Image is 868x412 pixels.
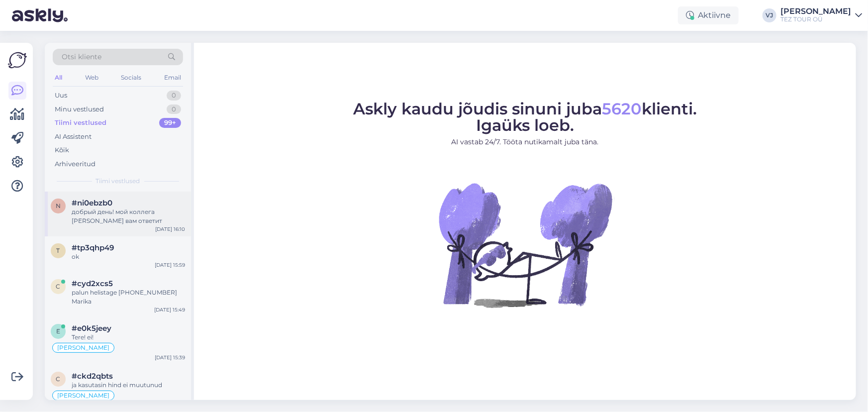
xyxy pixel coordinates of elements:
[162,71,183,84] div: Email
[602,99,642,118] span: 5620
[8,51,27,70] img: Askly Logo
[55,118,106,128] div: Tiimi vestlused
[72,333,185,342] div: Tere! ei!
[96,177,140,186] span: Tiimi vestlused
[56,327,60,335] span: e
[155,225,185,233] div: [DATE] 16:10
[83,71,100,84] div: Web
[72,279,113,288] span: #cyd2xcs5
[119,71,143,84] div: Socials
[436,155,615,334] img: No Chat active
[53,71,64,84] div: All
[678,6,739,24] div: Aktiivne
[57,247,60,254] span: t
[167,91,181,101] div: 0
[72,324,111,333] span: #e0k5jeey
[72,252,185,261] div: ok
[72,381,185,390] div: ja kasutasin hind ei muutunud
[55,159,96,169] div: Arhiveeritud
[55,145,69,155] div: Kõik
[763,8,776,22] div: VJ
[159,118,181,128] div: 99+
[56,375,61,383] span: c
[353,137,697,147] p: AI vastab 24/7. Tööta nutikamalt juba täna.
[155,261,185,269] div: [DATE] 15:59
[353,99,697,135] span: Askly kaudu jõudis sinuni juba klienti. Igaüks loeb.
[72,288,185,306] div: palun helistage [PHONE_NUMBER] Marika
[55,132,92,142] div: AI Assistent
[155,354,185,361] div: [DATE] 15:39
[57,345,109,351] span: [PERSON_NAME]
[62,52,101,62] span: Otsi kliente
[56,283,61,290] span: c
[780,7,862,23] a: [PERSON_NAME]TEZ TOUR OÜ
[55,91,67,101] div: Uus
[72,243,114,252] span: #tp3qhp49
[56,202,61,209] span: n
[72,372,113,381] span: #ckd2qbts
[57,393,109,399] span: [PERSON_NAME]
[72,207,185,225] div: добрый день! мой коллега [PERSON_NAME] вам ответит
[72,199,112,207] span: #ni0ebzb0
[780,7,851,15] div: [PERSON_NAME]
[154,306,185,313] div: [DATE] 15:49
[780,15,851,23] div: TEZ TOUR OÜ
[55,104,104,114] div: Minu vestlused
[167,104,181,114] div: 0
